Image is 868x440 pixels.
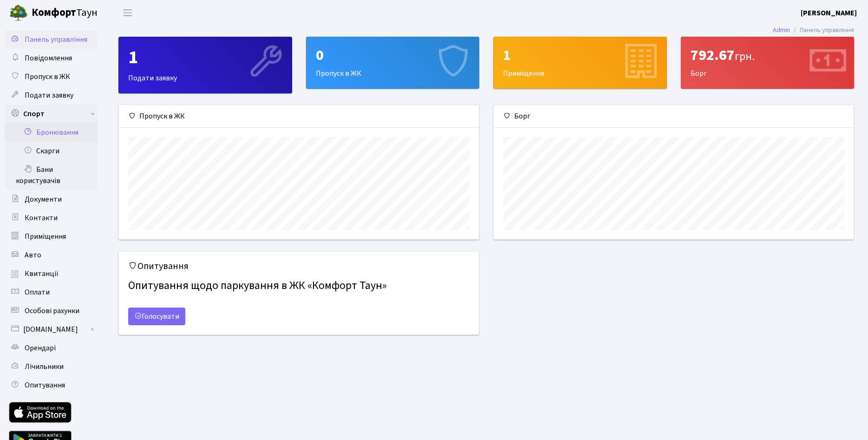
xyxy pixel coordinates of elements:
span: Авто [25,250,41,260]
span: Особові рахунки [25,306,79,316]
a: Голосувати [128,308,185,325]
div: Приміщення [494,37,666,88]
span: Таун [32,5,98,21]
a: Подати заявку [5,86,98,105]
a: Пропуск в ЖК [5,67,98,86]
div: Борг [494,105,854,128]
span: Повідомлення [25,53,72,63]
a: 1Приміщення [493,37,667,89]
div: 1 [503,46,657,64]
div: Пропуск в ЖК [307,37,479,88]
a: Документи [5,190,98,209]
nav: breadcrumb [759,20,868,40]
span: Панель управління [25,34,87,45]
a: Орендарі [5,339,98,357]
span: Приміщення [25,231,66,242]
span: Документи [25,194,62,204]
a: Квитанції [5,264,98,283]
span: Лічильники [25,361,64,372]
a: Приміщення [5,227,98,246]
a: Опитування [5,376,98,394]
img: logo.png [9,4,28,22]
span: Контакти [25,213,58,223]
li: Панель управління [790,25,854,35]
span: Оплати [25,287,50,297]
h5: Опитування [128,261,470,272]
a: Admin [773,25,790,35]
a: Спорт [5,105,98,123]
a: Лічильники [5,357,98,376]
a: Особові рахунки [5,302,98,320]
a: 1Подати заявку [118,37,292,93]
b: Комфорт [32,5,76,20]
span: Опитування [25,380,65,390]
span: грн. [735,48,755,65]
a: Бани користувачів [5,160,98,190]
span: Орендарі [25,343,56,353]
a: Оплати [5,283,98,302]
a: Бронювання [5,123,98,142]
span: Подати заявку [25,90,73,100]
div: 792.67 [691,46,845,64]
div: Пропуск в ЖК [119,105,479,128]
div: 1 [128,46,282,69]
a: Панель управління [5,30,98,49]
div: Борг [681,37,854,88]
a: Контакти [5,209,98,227]
h4: Опитування щодо паркування в ЖК «Комфорт Таун» [128,276,470,296]
a: Скарги [5,142,98,160]
a: Авто [5,246,98,264]
span: Квитанції [25,269,59,279]
a: 0Пропуск в ЖК [306,37,480,89]
a: [DOMAIN_NAME] [5,320,98,339]
a: Повідомлення [5,49,98,67]
div: Подати заявку [119,37,292,93]
span: Пропуск в ЖК [25,72,70,82]
button: Переключити навігацію [116,5,139,20]
div: 0 [316,46,470,64]
a: [PERSON_NAME] [801,7,857,19]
